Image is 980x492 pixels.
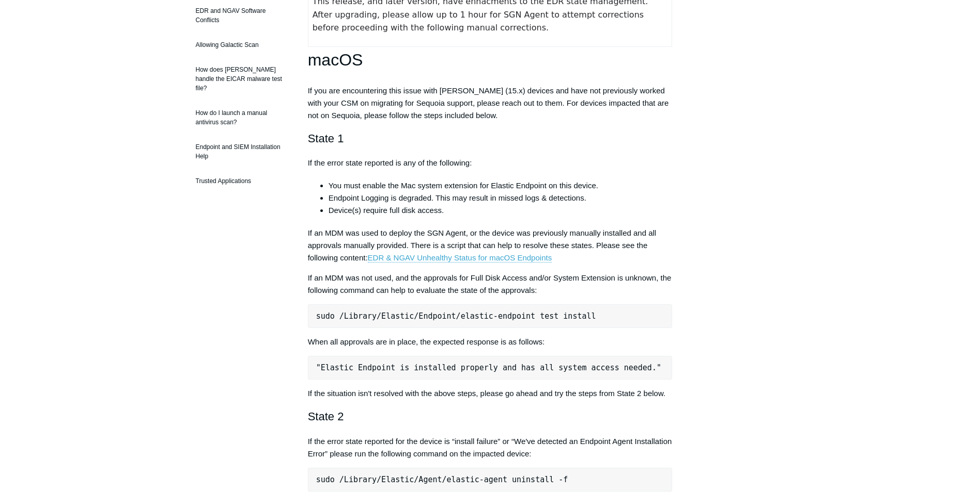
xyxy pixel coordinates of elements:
a: How does [PERSON_NAME] handle the EICAR malware test file? [191,60,292,98]
h2: State 2 [308,407,673,425]
p: If an MDM was not used, and the approvals for Full Disk Access and/or System Extension is unknown... [308,272,673,297]
h2: State 1 [308,129,673,147]
a: How do I launch a manual antivirus scan? [191,103,292,132]
p: If you are encountering this issue with [PERSON_NAME] (15.x) devices and have not previously work... [308,85,673,122]
p: If an MDM was used to deploy the SGN Agent, or the device was previously manually installed and a... [308,227,673,264]
a: EDR & NGAV Unhealthy Status for macOS Endpoints [368,253,552,263]
a: EDR and NGAV Software Conflicts [191,1,292,30]
p: If the error state reported is any of the following: [308,157,673,169]
p: If the situation isn't resolved with the above steps, please go ahead and try the steps from Stat... [308,387,673,400]
a: Endpoint and SIEM Installation Help [191,137,292,166]
p: If the error state reported for the device is “install failure” or “We've detected an Endpoint Ag... [308,435,673,460]
pre: "Elastic Endpoint is installed properly and has all system access needed." [308,356,673,380]
a: Trusted Applications [191,171,292,191]
pre: sudo /Library/Elastic/Agent/elastic-agent uninstall -f [308,468,673,491]
li: You must enable the Mac system extension for Elastic Endpoint on this device. [329,179,673,192]
li: Device(s) require full disk access. [329,204,673,217]
a: Allowing Galactic Scan [191,35,292,55]
li: Endpoint Logging is degraded. This may result in missed logs & detections. [329,192,673,204]
h1: macOS [308,47,673,73]
pre: sudo /Library/Elastic/Endpoint/elastic-endpoint test install [308,304,673,328]
p: When all approvals are in place, the expected response is as follows: [308,336,673,348]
